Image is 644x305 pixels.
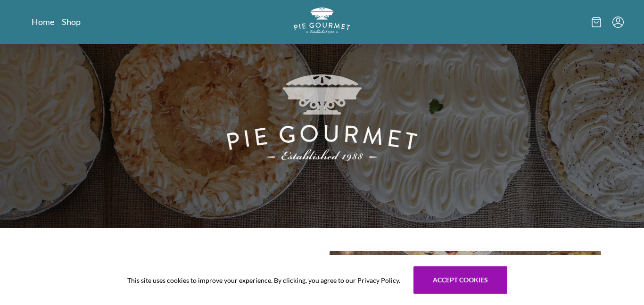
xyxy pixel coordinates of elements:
[413,266,507,294] button: Accept cookies
[127,275,400,285] span: This site uses cookies to improve your experience. By clicking, you agree to our Privacy Policy.
[32,16,54,27] a: Home
[62,16,81,27] a: Shop
[612,16,624,28] button: Menu
[294,8,350,36] a: Logo
[294,8,350,33] img: logo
